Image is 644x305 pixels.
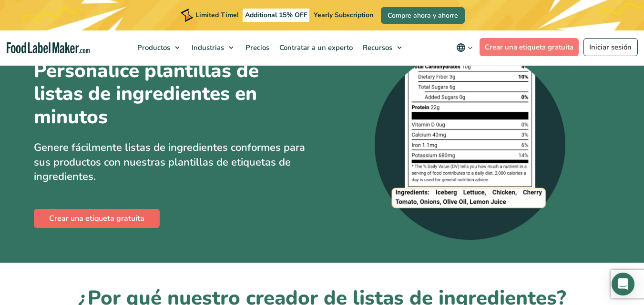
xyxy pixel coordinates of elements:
span: Limited Time! [195,10,238,20]
span: Productos [134,43,171,52]
span: Recursos [360,43,393,52]
h1: Personalice plantillas de listas de ingredientes en minutos [34,59,263,129]
span: Precios [243,43,270,52]
span: Contratar a un experto [276,43,354,52]
a: Industrias [187,30,238,65]
a: Contratar a un experto [275,30,356,65]
span: Additional 15% OFF [243,9,310,22]
div: Open Intercom Messenger [612,273,634,295]
span: Yearly Subscription [314,10,373,20]
a: Productos [133,30,184,65]
a: Crear una etiqueta gratuita [480,38,579,56]
a: Crear una etiqueta gratuita [34,209,160,228]
a: Precios [241,30,272,65]
img: Captura de pantalla ampliada de una lista de ingredientes en la parte inferior de una etiqueta nu... [375,49,565,240]
p: Genere fácilmente listas de ingredientes conformes para sus productos con nuestras plantillas de ... [34,140,315,184]
a: Iniciar sesión [583,38,638,56]
a: Recursos [358,30,407,65]
a: Compre ahora y ahorre [381,7,465,24]
span: Industrias [189,43,225,52]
